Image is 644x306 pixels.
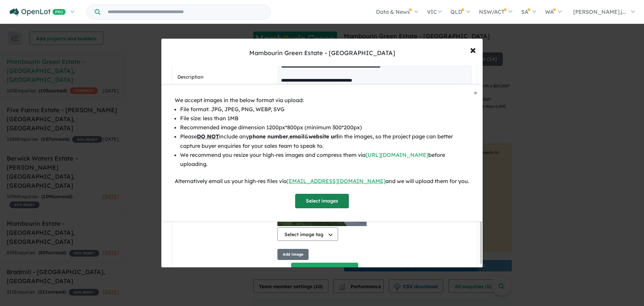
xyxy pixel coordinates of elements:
input: Try estate name, suburb, builder or developer [102,5,269,19]
div: Alternatively email us your high-res files via and we will upload them for you. [175,177,469,186]
li: Recommended image dimension 1200px*800px (minimum 300*200px) [180,123,469,132]
b: email [289,133,305,140]
span: × [474,89,477,96]
li: Please include any , & in the images, so the project page can better capture buyer enquiries for ... [180,132,469,150]
b: website url [309,133,338,140]
li: File format: JPG, JPEG, PNG, WEBP, SVG [180,105,469,114]
img: Openlot PRO Logo White [10,8,66,16]
a: [EMAIL_ADDRESS][DOMAIN_NAME] [287,178,385,184]
li: We recommend you resize your high-res images and compress them via before uploading. [180,150,469,169]
li: File size: less than 1MB [180,114,469,123]
b: phone number [249,133,288,140]
span: [PERSON_NAME].j... [573,8,626,15]
u: DO NOT [197,133,219,140]
div: We accept images in the below format via upload: [175,96,469,105]
a: [URL][DOMAIN_NAME] [366,151,428,158]
button: Select images [295,194,349,208]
